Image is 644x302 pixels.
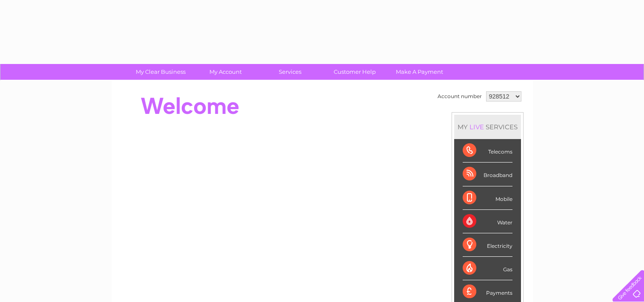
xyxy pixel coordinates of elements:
a: Services [255,64,325,80]
a: Make A Payment [384,64,455,80]
div: Mobile [463,186,512,210]
a: My Account [190,64,260,80]
td: Account number [435,89,484,104]
div: Water [463,210,512,233]
div: MY SERVICES [454,115,521,139]
a: Customer Help [320,64,390,80]
div: Telecoms [463,139,512,163]
a: My Clear Business [126,64,196,80]
div: Gas [463,257,512,280]
div: LIVE [468,123,486,131]
div: Broadband [463,163,512,186]
div: Electricity [463,233,512,257]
